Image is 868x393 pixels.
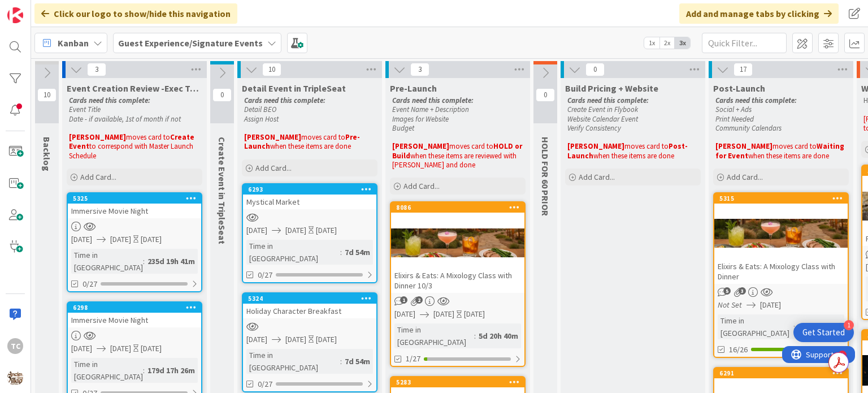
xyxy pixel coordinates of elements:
div: [DATE] [464,308,485,320]
span: : [143,364,145,377]
span: [DATE] [285,224,306,236]
em: Print Needed [715,114,754,124]
em: Event Title [69,105,101,114]
b: Guest Experience/Signature Events [118,37,263,49]
div: 5324 [243,293,376,304]
span: to correspond with Master Launch Schedule [69,141,195,160]
span: 0 [585,63,605,76]
div: 6298Immersive Movie Night [68,303,201,327]
span: Backlog [41,137,53,171]
span: : [340,246,342,258]
div: [DATE] [141,343,162,355]
strong: HOLD or Build [392,141,524,160]
div: 5283 [391,377,524,387]
span: HOLD FOR 60 PRIOR [540,137,551,216]
input: Quick Filter... [702,33,787,53]
span: 0 [212,88,232,102]
span: 2 [415,296,423,304]
span: [DATE] [246,224,267,236]
span: Build Pricing + Website [565,83,658,94]
strong: Post-Launch [567,141,688,160]
div: Elixirs & Eats: A Mixology Class with Dinner 10/3 [391,268,524,293]
i: Not Set [718,300,742,310]
span: moves card to [301,132,345,142]
span: Add Card... [80,172,116,182]
span: 2x [659,37,675,49]
span: moves card to [126,132,170,142]
div: [DATE] [316,334,337,346]
div: 7d 54m [342,355,373,368]
a: 5324Holiday Character Breakfast[DATE][DATE][DATE]Time in [GEOGRAPHIC_DATA]:7d 54m0/27 [242,292,377,392]
strong: Pre-Launch [244,132,360,151]
span: Kanban [58,36,89,50]
div: 8086 [391,202,524,213]
em: Website Calendar Event [567,114,638,124]
div: 5325Immersive Movie Night [68,193,201,218]
span: 10 [37,88,57,102]
em: Social + Ads [715,105,752,114]
em: Images for Website [392,114,449,124]
div: 5315 [719,195,848,202]
span: 1x [644,37,659,49]
a: 5315Elixirs & Eats: A Mixology Class with DinnerNot Set[DATE]Time in [GEOGRAPHIC_DATA]:28d 18h 21... [713,192,849,358]
span: Detail Event in TripleSeat [242,83,346,94]
strong: [PERSON_NAME] [244,132,301,142]
span: 0/27 [83,278,97,290]
div: Time in [GEOGRAPHIC_DATA] [71,358,143,383]
span: 0 [536,88,555,102]
span: 3 [87,63,106,76]
img: avatar [7,370,23,386]
span: moves card to [772,141,817,151]
div: 6293 [248,185,376,193]
div: Holiday Character Breakfast [243,304,376,318]
strong: [PERSON_NAME] [567,141,624,151]
em: Cards need this complete: [715,96,797,105]
em: Budget [392,123,414,133]
div: 5d 20h 40m [476,330,521,342]
div: Open Get Started checklist, remaining modules: 1 [793,323,854,342]
a: 8086Elixirs & Eats: A Mixology Class with Dinner 10/3[DATE][DATE][DATE]Time in [GEOGRAPHIC_DATA]:... [390,201,526,367]
strong: [PERSON_NAME] [715,141,772,151]
span: 3 [739,287,746,295]
div: Add and manage tabs by clicking [679,3,839,24]
span: 1/27 [406,353,420,365]
div: TC [7,338,23,354]
strong: [PERSON_NAME] [69,132,126,142]
span: [DATE] [71,234,92,245]
div: Click our logo to show/hide this navigation [34,3,237,24]
div: 5325 [68,193,201,204]
div: Time in [GEOGRAPHIC_DATA] [718,314,793,339]
span: Add Card... [579,172,615,182]
span: 3x [675,37,690,49]
div: Time in [GEOGRAPHIC_DATA] [246,240,340,265]
span: [DATE] [71,343,92,355]
span: moves card to [449,141,493,151]
div: Get Started [802,327,845,338]
div: 5283 [396,378,524,386]
div: Mystical Market [243,195,376,209]
div: 5315Elixirs & Eats: A Mixology Class with Dinner [714,193,848,284]
span: [DATE] [110,343,131,355]
em: Cards need this complete: [69,96,150,105]
span: Pre-Launch [390,83,437,94]
span: [DATE] [246,334,267,346]
strong: Waiting for Event [715,141,846,160]
a: 6293Mystical Market[DATE][DATE][DATE]Time in [GEOGRAPHIC_DATA]:7d 54m0/27 [242,183,377,283]
span: when these items are done [270,141,351,151]
div: 6291 [719,369,848,377]
div: 6293 [243,184,376,195]
span: 3 [410,63,429,76]
div: 179d 17h 26m [145,364,198,377]
div: [DATE] [141,234,162,245]
a: 5325Immersive Movie Night[DATE][DATE][DATE]Time in [GEOGRAPHIC_DATA]:235d 19h 41m0/27 [67,192,202,292]
span: [DATE] [110,234,131,245]
em: Community Calendars [715,123,782,133]
span: : [143,255,145,267]
div: 5325 [73,195,201,202]
span: : [340,355,342,368]
em: Event Name + Description [392,105,469,114]
span: [DATE] [285,334,306,346]
img: Visit kanbanzone.com [7,7,23,23]
strong: [PERSON_NAME] [392,141,449,151]
span: moves card to [624,141,669,151]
